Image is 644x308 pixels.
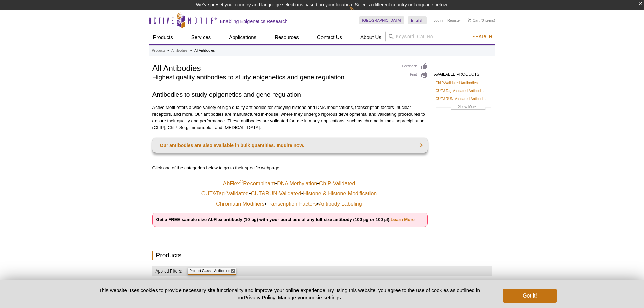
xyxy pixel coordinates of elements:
a: Products [152,48,165,54]
a: Privacy Policy [244,294,275,300]
input: Keyword, Cat. No. [385,31,495,42]
img: Your Cart [468,18,471,22]
a: Antibodies [171,48,187,54]
p: Click one of the categories below to go to their specific webpage. [152,165,428,171]
a: DNA Methylation [277,180,317,187]
a: Products [149,31,177,44]
a: Register [447,18,461,23]
td: • • [153,179,427,188]
strong: Get a FREE sample size AbFlex antibody (10 µg) with your purchase of any full size antibody (100 ... [156,217,415,222]
a: Feedback [402,63,428,70]
a: Show More [436,103,491,111]
a: Transcription Factors [266,200,317,207]
a: Antibody Labeling [319,200,362,207]
a: AbFlex®Recombinant [223,180,275,187]
h2: Antibodies to study epigenetics and gene regulation [152,90,428,99]
sup: ® [240,179,243,184]
li: » [167,49,169,52]
a: ChIP-Validated [319,180,355,187]
a: Resources [270,31,303,44]
a: CUT&RUN-Validated [251,190,301,197]
h2: Products [152,251,428,260]
span: Search [472,34,492,39]
h2: Enabling Epigenetics Research [220,18,288,24]
h4: Applied Filters: [152,266,183,276]
a: [GEOGRAPHIC_DATA] [359,16,405,24]
a: Cart [468,18,480,23]
h2: AVAILABLE PRODUCTS [434,67,492,79]
img: Change Here [349,5,367,21]
td: • • [153,199,427,209]
a: CUT&RUN-Validated Antibodies [436,96,487,102]
a: Login [433,18,443,23]
span: Product Class = Antibodies [188,268,236,275]
a: Print [402,72,428,79]
button: cookie settings [307,294,341,300]
td: • • [153,189,427,198]
a: Contact Us [313,31,346,44]
a: CUT&Tag-Validated Antibodies [436,88,485,94]
a: Services [187,31,215,44]
a: Our antibodies are also available in bulk quantities. Inquire now. [152,138,428,153]
h2: Highest quality antibodies to study epigenetics and gene regulation [152,74,396,80]
li: All Antibodies [194,49,215,52]
li: | [445,16,446,24]
p: This website uses cookies to provide necessary site functionality and improve your online experie... [87,287,492,301]
h1: All Antibodies [152,63,396,73]
a: About Us [356,31,385,44]
a: ChIP-Validated Antibodies [436,80,478,86]
a: Histone & Histone Modification [303,190,377,197]
a: CUT&Tag-Validated [201,190,249,197]
button: Search [470,33,494,40]
a: English [408,16,427,24]
li: (0 items) [468,16,495,24]
p: Active Motif offers a wide variety of high quality antibodies for studying histone and DNA modifi... [152,104,428,131]
a: Applications [225,31,260,44]
button: Got it! [503,289,557,303]
li: » [190,49,192,52]
a: Learn More [391,217,415,222]
a: Chromatin Modifiers [216,200,264,207]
